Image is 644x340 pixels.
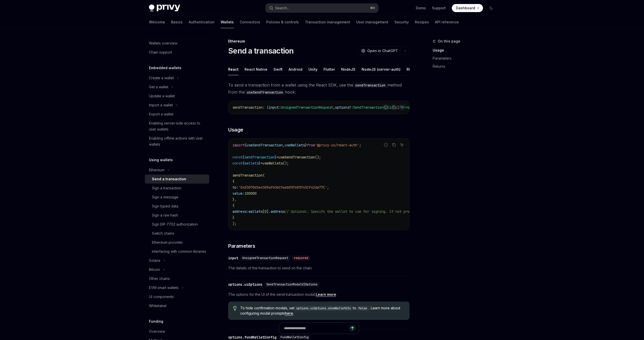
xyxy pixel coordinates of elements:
[399,142,405,148] button: Ask AI
[305,143,307,147] span: }
[149,258,160,264] div: Solana
[273,63,283,75] div: Swift
[232,155,243,159] span: const
[149,303,167,309] div: Whitelabel
[452,4,483,12] a: Dashboard
[341,63,355,75] div: NodeJS
[228,256,238,261] div: input
[333,105,335,110] span: ,
[349,105,353,110] span: ?:
[353,82,387,88] code: sendTransaction
[149,167,165,173] div: Ethereum
[145,247,209,256] a: Interfacing with common libraries
[232,161,243,165] span: const
[145,202,209,211] a: Sign typed data
[232,215,234,220] span: }
[367,48,398,53] span: Open in ChatGPT
[275,5,289,11] div: Search...
[149,93,175,99] div: Update a wallet
[433,62,499,70] a: Returns
[149,285,179,291] div: EVM smart wallets
[415,16,429,28] a: Recipes
[245,191,257,196] span: 100000
[242,256,288,260] span: UnsignedTransactionRequest
[285,311,293,316] a: here
[232,197,236,202] span: },
[145,238,209,247] a: Ethereum provider
[149,5,180,12] img: dark logo
[266,4,378,13] button: Open search
[232,203,234,208] span: {
[145,73,209,82] button: Toggle Create a wallet section
[145,301,209,310] a: Whitelabel
[315,155,321,159] span: ();
[149,276,170,282] div: Other chains
[327,185,329,190] span: ,
[145,165,209,175] button: Toggle Ethereum section
[149,267,160,273] div: Bitcoin
[149,318,163,324] h5: Funding
[145,220,209,229] a: Sign EIP-7702 authorization
[456,6,475,11] span: Dashboard
[289,63,302,75] div: Android
[435,16,459,28] a: API reference
[145,211,209,220] a: Sign a raw hash
[285,143,305,147] span: useWallets
[266,282,317,286] span: SendTransactionModalUIOptions
[145,82,209,92] button: Toggle Get a wallet section
[284,323,349,334] input: Ask a question...
[149,120,206,132] div: Enabling server-side access to user wallets
[145,39,209,48] a: Wallets overview
[263,161,283,165] span: useWallets
[358,47,401,55] button: Open in ChatGPT
[171,16,183,28] a: Basics
[232,105,263,110] span: sendTransaction
[407,63,422,75] div: REST API
[307,143,315,147] span: from
[283,161,289,165] span: ();
[249,209,263,214] span: wallets
[189,16,215,28] a: Authentication
[324,63,335,75] div: Flutter
[356,306,369,311] code: false
[152,212,178,218] div: Sign a raw hash
[145,229,209,238] a: Switch chains
[149,102,173,108] div: Import a wallet
[152,230,174,236] div: Switch chains
[397,105,399,110] span: )
[279,155,315,159] span: useSendTransaction
[247,143,283,147] span: useSendTransaction
[399,104,405,110] button: Ask AI
[145,283,209,292] button: Toggle EVM smart wallets section
[221,16,234,28] a: Wallets
[145,327,209,336] a: Overview
[228,63,238,75] div: React
[149,16,165,28] a: Welcome
[277,155,279,159] span: =
[245,63,267,75] div: React Native
[145,256,209,265] button: Toggle Solana section
[232,191,245,196] span: value:
[228,126,243,133] span: Usage
[145,184,209,193] a: Sign a transaction
[145,134,209,149] a: Enabling offline actions with user wallets
[243,155,245,159] span: {
[145,92,209,101] a: Update a wallet
[349,325,356,332] button: Send message
[240,306,405,316] span: To hide confirmation modals, set to . Learn more about configuring modal prompts .
[335,105,349,110] span: options
[145,292,209,301] a: UI components
[269,105,279,110] span: input
[238,185,327,190] span: '0xE3070d3e4309afA3bC9a6b057685743CF42da77C'
[149,40,177,46] div: Wallets overview
[243,161,245,165] span: {
[432,6,446,11] a: Support
[149,135,206,147] div: Enabling offline actions with user wallets
[245,161,259,165] span: wallets
[391,104,397,110] button: Copy the contents from the code block
[152,203,178,209] div: Sign typed data
[149,49,172,55] div: Chain support
[265,209,267,214] span: 0
[259,161,261,165] span: }
[279,105,281,110] span: :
